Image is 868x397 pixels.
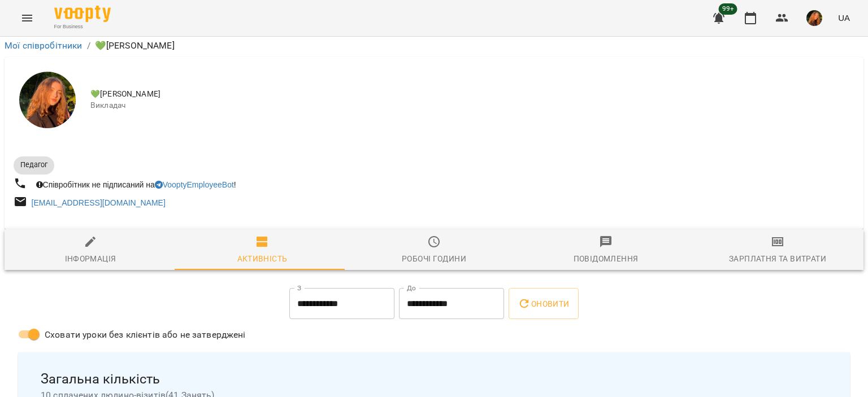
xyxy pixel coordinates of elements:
span: 💚[PERSON_NAME] [90,89,854,100]
img: 💚Бабич Іванна Миколаївна [19,72,76,128]
button: Menu [14,5,41,32]
div: Активність [237,252,288,265]
span: Викладач [90,100,854,111]
span: Сховати уроки без клієнтів або не затверджені [45,328,246,342]
button: Оновити [509,288,578,320]
button: UA [834,7,854,28]
div: Повідомлення [574,252,639,265]
nav: breadcrumb [5,39,863,53]
img: Voopty Logo [54,6,111,22]
span: Педагог [14,160,54,170]
p: 💚[PERSON_NAME] [95,39,175,53]
span: UA [838,12,850,24]
div: Інформація [65,252,116,265]
span: Оновити [518,297,569,311]
a: VooptyEmployeeBot [155,180,234,189]
div: Співробітник не підписаний на ! [34,177,238,193]
li: / [87,39,90,53]
a: [EMAIL_ADDRESS][DOMAIN_NAME] [32,198,166,207]
div: Зарплатня та Витрати [729,252,826,265]
span: For Business [54,23,111,30]
a: Мої співробітники [5,40,83,51]
span: 99+ [719,3,737,15]
img: a7253ec6d19813cf74d78221198b3021.jpeg [806,10,822,26]
div: Робочі години [402,252,466,265]
span: Загальна кількість [41,370,827,388]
